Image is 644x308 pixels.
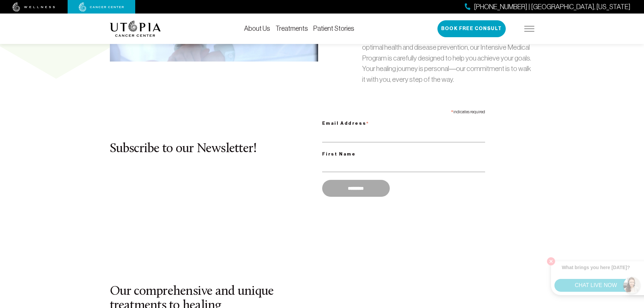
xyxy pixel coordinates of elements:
a: About Us [244,25,270,32]
a: Treatments [276,25,308,32]
p: Whether you are seeking a natural and holistic treatment plan, a way to heal and rejuvenate after... [362,10,534,85]
img: icon-hamburger [524,26,534,31]
img: cancer center [79,2,124,12]
span: [PHONE_NUMBER] | [GEOGRAPHIC_DATA], [US_STATE] [474,2,630,12]
a: [PHONE_NUMBER] | [GEOGRAPHIC_DATA], [US_STATE] [465,2,630,12]
label: First Name [322,150,485,158]
div: indicates required [322,106,485,116]
h2: Subscribe to our Newsletter! [110,142,322,156]
a: Patient Stories [313,25,354,32]
label: Email Address [322,116,485,128]
img: logo [110,21,161,37]
button: Book Free Consult [437,20,506,37]
img: wellness [13,2,55,12]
